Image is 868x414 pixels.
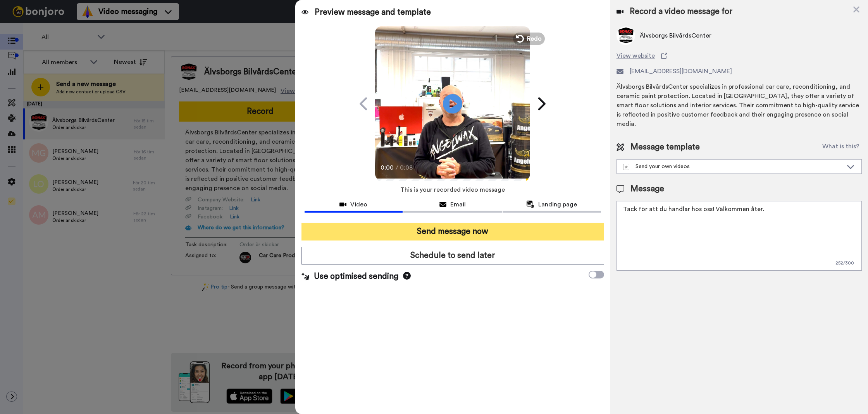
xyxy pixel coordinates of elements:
button: Send message now [301,223,604,240]
span: Message [630,183,664,195]
div: Älvsborgs BilvårdsCenter specializes in professional car care, reconditioning, and ceramic paint ... [617,82,862,129]
span: 0:00 [381,163,394,172]
div: Send your own videos [623,163,843,170]
span: [EMAIL_ADDRESS][DOMAIN_NAME] [630,67,732,76]
span: View website [617,51,655,60]
button: Schedule to send later [301,247,604,265]
textarea: Tack för att du handlar hos oss! Välkommen åter. [617,201,862,271]
span: Use optimised sending [314,271,398,282]
span: / [396,163,398,172]
button: What is this? [820,141,862,153]
span: This is your recorded video message [400,181,505,198]
img: demo-template.svg [623,164,629,170]
span: 0:08 [400,163,413,172]
span: Email [450,200,466,209]
a: View website [617,51,862,60]
span: Video [350,200,367,209]
span: Landing page [538,200,577,209]
span: Message template [630,141,700,153]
